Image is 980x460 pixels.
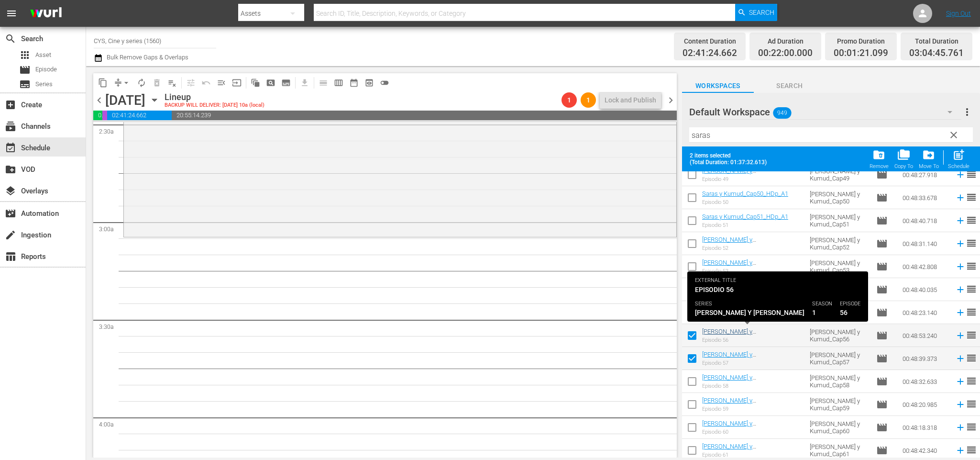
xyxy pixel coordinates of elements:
span: Bulk Remove Gaps & Overlaps [105,54,188,61]
div: Copy To [894,163,913,169]
span: Episode [876,445,888,456]
span: Revert to Primary Episode [198,75,214,90]
a: [PERSON_NAME] y Kumud_Cap60_HDp_A1 [702,420,767,434]
td: 00:48:33.678 [899,186,951,209]
span: subtitles_outlined [281,78,291,88]
span: content_copy [98,78,108,88]
span: 1 [581,96,596,104]
span: Reports [5,251,16,262]
a: [PERSON_NAME] y Kumud_Cap61_HDp_A1 [702,443,767,457]
svg: Add to Schedule [955,261,966,272]
div: Episodio 53 [702,268,802,274]
span: reorder [966,214,977,226]
svg: Add to Schedule [955,330,966,341]
span: chevron_right [665,94,677,106]
div: Episodio 55 [702,314,802,320]
div: Episodio 59 [702,406,802,412]
div: Promo Duration [834,34,888,48]
span: 00:01:21.099 [834,48,888,59]
span: Move Item To Workspace [916,146,942,172]
button: more_vert [961,101,973,123]
span: Month Calendar View [346,75,362,90]
a: [PERSON_NAME] y Kumud_Cap54_HDp_A1 [702,282,767,296]
span: date_range_outlined [349,78,359,88]
div: Content Duration [683,34,737,48]
td: 00:48:40.035 [899,278,951,301]
span: 03:04:45.761 [909,48,964,59]
span: Episode [876,353,888,364]
div: Episodio 54 [702,291,802,297]
span: Episode [876,422,888,433]
td: 00:48:20.985 [899,393,951,416]
svg: Add to Schedule [955,376,966,387]
span: Series [19,79,31,90]
span: reorder [966,398,977,410]
span: toggle_off [380,78,389,88]
span: Episode [876,169,888,180]
td: [PERSON_NAME] y Kumud_Cap49 [806,163,872,186]
a: [PERSON_NAME] y Kumud_Cap52_HDp_A1 [702,236,767,250]
span: reorder [966,444,977,456]
span: Ingestion [5,229,16,241]
span: 00:22:00.000 [758,48,813,59]
span: View Backup [362,75,377,90]
span: reorder [966,352,977,364]
span: reorder [966,168,977,180]
span: Episode [876,330,888,341]
span: reorder [966,329,977,341]
button: clear [946,127,961,142]
span: folder_delete [872,148,885,161]
div: [DATE] [105,92,145,108]
span: Episode [876,261,888,272]
span: Episode [876,215,888,226]
span: chevron_left [93,94,105,106]
button: Search [735,4,777,21]
td: [PERSON_NAME] y Kumud_Cap57 [806,347,872,370]
td: 00:48:23.140 [899,301,951,324]
div: Lock and Publish [605,91,656,109]
div: Remove [870,163,889,169]
span: reorder [966,237,977,249]
span: clear [948,129,959,141]
span: Episode [876,192,888,203]
span: reorder [966,191,977,203]
td: [PERSON_NAME] y Kumud_Cap59 [806,393,872,416]
span: Remove Item From Workspace [867,146,892,172]
td: [PERSON_NAME] y Kumud_Cap58 [806,370,872,393]
svg: Add to Schedule [955,399,966,410]
span: menu [6,8,17,19]
span: compress [113,78,123,88]
span: Series [35,79,53,89]
span: Create Series Block [278,75,294,90]
span: Search [5,33,16,45]
span: auto_awesome_motion_outlined [251,78,260,88]
span: playlist_remove_outlined [167,78,177,88]
td: 00:48:39.373 [899,347,951,370]
span: VOD [5,164,16,175]
span: preview_outlined [364,78,374,88]
span: Episode [19,64,31,76]
td: [PERSON_NAME] y Kumud_Cap53 [806,255,872,278]
span: Copy Item To Workspace [892,146,916,172]
span: Create [5,99,16,111]
span: Day Calendar View [312,73,331,92]
div: Lineup [165,92,264,102]
span: menu_open [217,78,226,88]
td: 00:48:31.140 [899,232,951,255]
span: Workspaces [682,80,754,92]
svg: Add to Schedule [955,422,966,433]
span: Episode [876,284,888,295]
td: [PERSON_NAME] y Kumud_Cap55 [806,301,872,324]
div: Episodio 49 [702,176,802,182]
td: 00:48:42.808 [899,255,951,278]
div: Episodio 58 [702,383,802,389]
div: Episodio 61 [702,452,802,458]
span: Clear Lineup [165,75,180,90]
svg: Add to Schedule [955,284,966,295]
span: arrow_drop_down [121,78,131,88]
span: 00:01:21.099 [102,111,107,120]
td: 00:48:27.918 [899,163,951,186]
span: Episode [876,399,888,410]
span: reorder [966,375,977,387]
span: 24 hours Lineup View is OFF [377,75,392,90]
